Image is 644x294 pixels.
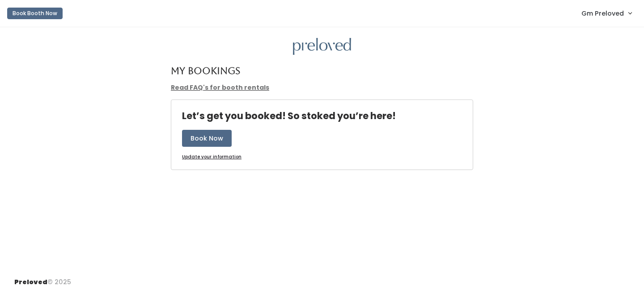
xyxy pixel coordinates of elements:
h4: My Bookings [171,66,240,76]
div: © 2025 [14,270,71,287]
a: Gm Preloved [572,4,640,23]
a: Book Booth Now [7,4,63,23]
a: Update your information [182,154,241,161]
button: Book Booth Now [7,8,63,19]
u: Update your information [182,153,241,160]
button: Book Now [182,130,232,147]
a: Read FAQ's for booth rentals [171,83,269,92]
span: Gm Preloved [581,8,624,18]
span: Preloved [14,277,47,286]
h4: Let’s get you booked! So stoked you’re here! [182,111,396,121]
img: preloved logo [293,38,351,55]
